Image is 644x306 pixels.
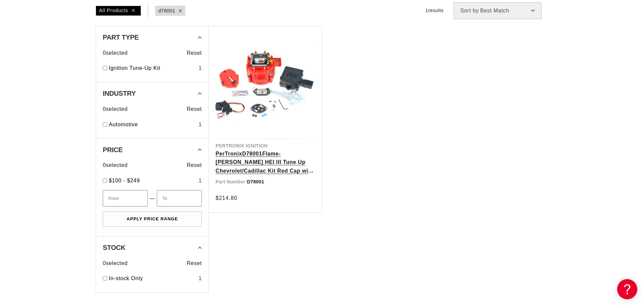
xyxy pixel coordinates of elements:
[454,2,542,19] select: Sort by
[187,49,202,57] span: Reset
[157,190,202,207] input: To
[103,105,128,114] span: 0 selected
[103,259,128,268] span: 0 selected
[425,8,444,13] span: 1 results
[103,244,126,251] span: Stock
[103,34,139,41] span: Part Type
[109,178,140,183] span: $100 - $249
[158,7,175,14] a: d78001
[460,8,479,13] span: Sort by
[103,146,123,153] span: Price
[96,6,141,16] div: All Products
[103,49,128,57] span: 0 selected
[198,120,202,129] div: 1
[103,212,202,227] button: Apply Price Range
[149,194,155,203] span: —
[187,259,202,268] span: Reset
[103,161,128,170] span: 0 selected
[187,105,202,114] span: Reset
[103,90,136,97] span: Industry
[109,64,196,73] a: Ignition Tune-Up Kit
[198,176,202,185] div: 1
[216,149,315,175] a: PerTronixD78001Flame-[PERSON_NAME] HEI III Tune Up Chevrolet/Cadillac Kit Red Cap with multiple s...
[187,161,202,170] span: Reset
[198,64,202,73] div: 1
[109,120,196,129] a: Automotive
[198,274,202,283] div: 1
[109,274,196,283] a: In-stock Only
[103,190,148,207] input: From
